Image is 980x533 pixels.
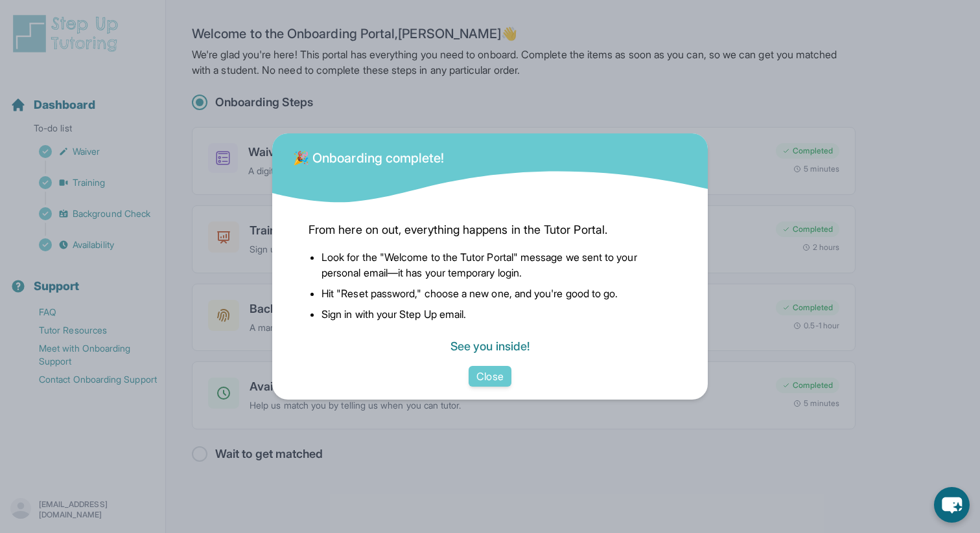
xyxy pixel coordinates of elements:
button: chat-button [934,487,970,523]
div: 🎉 Onboarding complete! [293,141,445,167]
a: See you inside! [450,339,530,353]
li: Hit "Reset password," choose a new one, and you're good to go. [321,286,671,301]
li: Sign in with your Step Up email. [321,306,671,322]
li: Look for the "Welcome to the Tutor Portal" message we sent to your personal email—it has your tem... [321,249,671,280]
span: From here on out, everything happens in the Tutor Portal. [309,221,671,239]
button: Close [469,366,511,387]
